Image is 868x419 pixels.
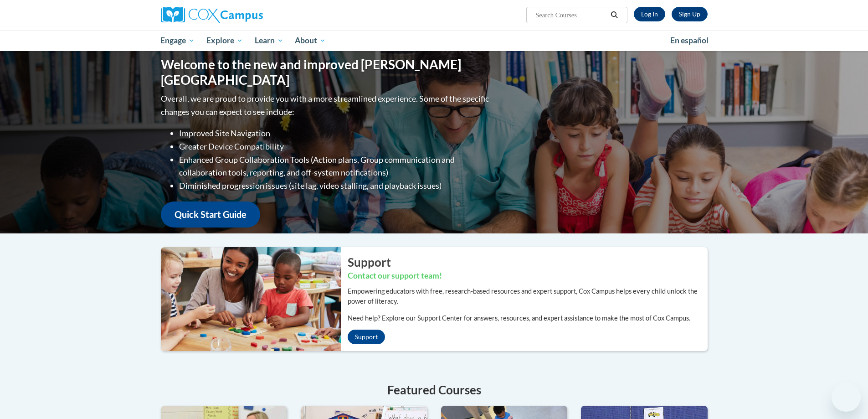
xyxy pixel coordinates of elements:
span: En español [670,36,709,45]
button: Search [607,10,621,21]
h2: Support [348,254,708,270]
div: Main menu [147,30,721,51]
li: Diminished progression issues (site lag, video stalling, and playback issues) [179,179,491,192]
img: ... [154,247,341,351]
li: Greater Device Compatibility [179,140,491,153]
img: Cox Campus [161,7,263,23]
a: Log In [634,7,665,21]
a: En español [664,31,714,50]
span: Explore [206,35,243,46]
a: Register [672,7,708,21]
p: Empowering educators with free, research-based resources and expert support, Cox Campus helps eve... [348,286,708,306]
a: Support [348,330,385,344]
a: Engage [155,30,201,51]
span: Engage [160,35,195,46]
span: Learn [255,35,283,46]
p: Overall, we are proud to provide you with a more streamlined experience. Some of the specific cha... [161,92,491,119]
h4: Featured Courses [161,381,708,399]
a: About [289,30,332,51]
li: Enhanced Group Collaboration Tools (Action plans, Group communication and collaboration tools, re... [179,153,491,180]
h1: Welcome to the new and improved [PERSON_NAME][GEOGRAPHIC_DATA] [161,57,491,88]
a: Quick Start Guide [161,202,260,228]
p: Need help? Explore our Support Center for answers, resources, and expert assistance to make the m... [348,313,708,323]
li: Improved Site Navigation [179,127,491,140]
a: Learn [249,30,289,51]
a: Explore [200,30,249,51]
iframe: Button to launch messaging window [832,383,861,412]
input: Search Courses [534,10,607,21]
h3: Contact our support team! [348,270,708,282]
span: About [295,35,326,46]
a: Cox Campus [161,7,334,23]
